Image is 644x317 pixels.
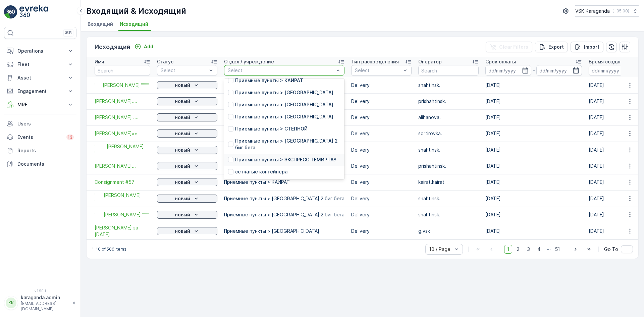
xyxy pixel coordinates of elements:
[4,5,17,19] img: logo
[418,58,442,65] p: Оператор
[17,134,62,141] p: Events
[95,58,104,65] p: Имя
[524,245,533,254] span: 3
[235,101,333,108] p: Приемные пункты > [GEOGRAPHIC_DATA]
[17,161,74,167] p: Documents
[235,138,340,151] p: Приемные пункты > [GEOGRAPHIC_DATA] 2 биг бега
[4,58,76,71] button: Fleet
[95,82,150,89] span: """"[PERSON_NAME] """"
[68,135,72,140] p: 13
[485,65,531,76] input: dd/mm/yyyy
[175,179,190,186] p: новый
[224,195,344,202] p: Приемные пункты > [GEOGRAPHIC_DATA] 2 биг бега
[157,97,217,105] button: новый
[95,65,150,76] input: Search
[482,190,585,207] td: [DATE]
[175,114,190,121] p: новый
[95,224,150,238] span: [PERSON_NAME] за [DATE]
[95,98,150,105] span: [PERSON_NAME]....
[95,192,150,205] span: """"'[PERSON_NAME] """"'
[235,77,303,84] p: Приемные пункты > КАЙРАТ
[95,98,150,105] a: Панкратова....
[418,114,479,121] p: alihanova.
[17,101,63,108] p: MRF
[482,174,585,190] td: [DATE]
[175,147,190,153] p: новый
[486,42,532,52] button: Clear Filters
[95,192,150,205] a: """"'Танзиля Хисамеева """"'
[482,142,585,158] td: [DATE]
[514,245,523,254] span: 2
[17,74,63,81] p: Asset
[175,82,190,89] p: новый
[157,178,217,186] button: новый
[157,81,217,89] button: новый
[4,117,76,130] a: Users
[418,163,479,169] p: prishahtinsk.
[235,125,308,132] p: Приемные пункты > СТЕПНОЙ
[533,66,535,74] p: -
[548,44,564,50] p: Export
[95,211,150,218] span: """"'[PERSON_NAME] """'
[584,44,599,50] p: Import
[157,113,217,121] button: новый
[504,245,512,254] span: 1
[499,44,528,50] p: Clear Filters
[4,289,76,293] span: v 1.50.1
[482,207,585,223] td: [DATE]
[589,65,635,76] input: dd/mm/yyyy
[351,195,412,202] p: Delivery
[95,224,150,238] a: Бахарева Татьяна за 9 сентября
[224,179,344,186] p: Приемные пункты > КАЙРАТ
[21,294,69,301] p: karaganda.admin
[418,130,479,137] p: sortirovka.
[4,294,76,312] button: KKkaraganda.admin[EMAIL_ADDRESS][DOMAIN_NAME]
[224,211,344,218] p: Приемные пункты > [GEOGRAPHIC_DATA] 2 биг бега
[351,211,412,218] p: Delivery
[235,168,287,175] p: сетчатыe контейнера
[418,147,479,153] p: shahtinsk.
[21,301,69,312] p: [EMAIL_ADDRESS][DOMAIN_NAME]
[17,120,74,127] p: Users
[175,211,190,218] p: новый
[485,58,516,65] p: Срок оплаты
[224,228,344,234] p: Приемные пункты > [GEOGRAPHIC_DATA]
[88,21,113,28] span: Входящий
[95,114,150,121] a: Смирнова ....
[4,157,76,171] a: Documents
[351,147,412,153] p: Delivery
[482,158,585,174] td: [DATE]
[418,211,479,218] p: shahtinsk.
[482,77,585,93] td: [DATE]
[17,48,63,54] p: Operations
[95,143,150,157] span: """"""[PERSON_NAME] """""
[175,130,190,137] p: новый
[235,113,333,120] p: Приемные пункты > [GEOGRAPHIC_DATA]
[482,125,585,142] td: [DATE]
[589,58,628,65] p: Время создания
[86,6,186,16] p: Входящий & Исходящий
[235,156,336,163] p: Приемные пункты > ЭКСПРЕСС ТЕМИРТАУ
[418,195,479,202] p: shahtinsk.
[351,114,412,121] p: Delivery
[4,144,76,157] a: Reports
[418,65,479,76] input: Search
[4,44,76,58] button: Operations
[4,130,76,144] a: Events13
[95,42,130,52] p: Исходящий
[95,130,150,137] span: [PERSON_NAME]»»
[235,89,333,96] p: Приемные пункты > [GEOGRAPHIC_DATA]
[536,65,582,76] input: dd/mm/yyyy
[157,146,217,154] button: новый
[95,179,150,186] span: Consignment #57
[351,228,412,234] p: Delivery
[95,211,150,218] a: """"'Танзиля Хисамеева """'
[552,245,563,254] span: 51
[95,130,150,137] a: Гигина Алина»»
[482,109,585,125] td: [DATE]
[95,82,150,89] a: """"Танзиля Хисамеева """"
[95,163,150,169] span: [PERSON_NAME]...
[175,98,190,105] p: новый
[157,227,217,235] button: новый
[612,8,629,14] p: ( +05:00 )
